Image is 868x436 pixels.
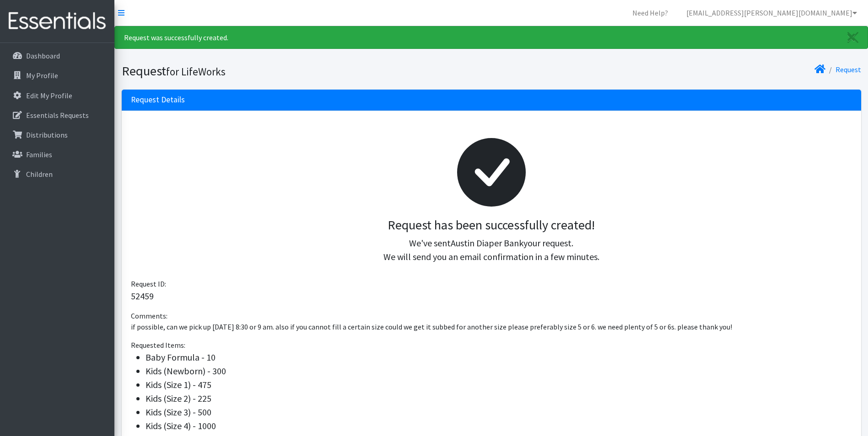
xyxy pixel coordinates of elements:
[625,4,675,22] a: Need Help?
[131,340,185,350] span: Requested Items:
[26,111,89,120] p: Essentials Requests
[4,106,111,124] a: Essentials Requests
[138,218,845,233] h3: Request has been successfully created!
[146,351,852,364] li: Baby Formula - 10
[146,378,852,392] li: Kids (Size 1) - 475
[146,419,852,433] li: Kids (Size 4) - 1000
[26,91,72,100] p: Edit My Profile
[146,364,852,378] li: Kids (Newborn) - 300
[131,311,167,320] span: Comments:
[26,51,60,60] p: Dashboard
[131,321,852,332] p: if possible, can we pick up [DATE] 8:30 or 9 am. also if you cannot fill a certain size could we ...
[131,279,166,288] span: Request ID:
[4,66,111,85] a: My Profile
[166,65,226,78] small: for LifeWorks
[26,130,68,139] p: Distributions
[26,150,52,159] p: Families
[451,237,523,249] span: Austin Diaper Bank
[146,405,852,419] li: Kids (Size 3) - 500
[114,26,868,49] div: Request was successfully created.
[836,65,861,74] a: Request
[4,86,111,105] a: Edit My Profile
[679,4,864,22] a: [EMAIL_ADDRESS][PERSON_NAME][DOMAIN_NAME]
[4,145,111,164] a: Families
[131,95,185,105] h3: Request Details
[146,392,852,405] li: Kids (Size 2) - 225
[26,71,58,80] p: My Profile
[26,170,53,179] p: Children
[122,63,488,79] h1: Request
[4,47,111,65] a: Dashboard
[4,6,111,37] img: HumanEssentials
[138,236,845,264] p: We've sent your request. We will send you an email confirmation in a few minutes.
[4,165,111,183] a: Children
[131,289,852,303] p: 52459
[4,126,111,144] a: Distributions
[838,27,868,48] a: Close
